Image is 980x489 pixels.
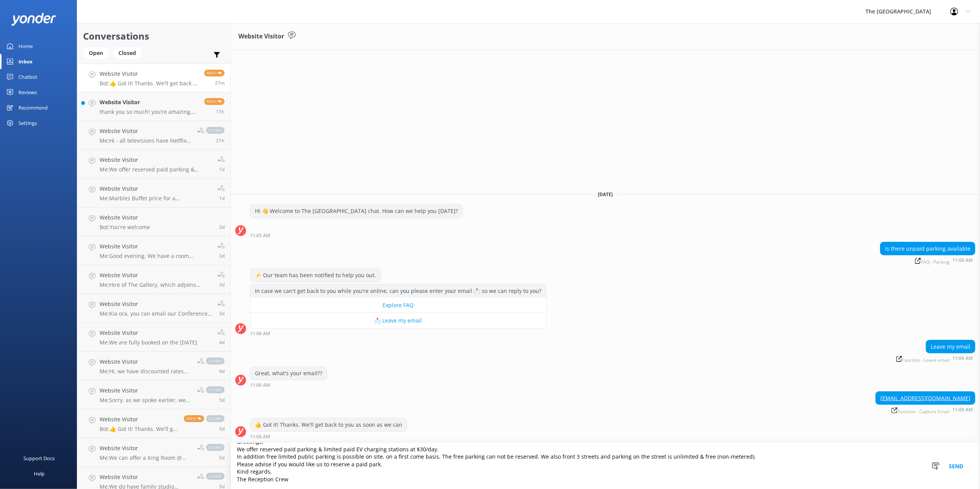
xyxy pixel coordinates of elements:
h4: Website Visitor [100,444,191,452]
a: Open [83,48,113,57]
p: thank you so much! you’re amazing, have a wonderful evening! [100,108,198,115]
strong: 11:06 AM [250,331,270,336]
div: Recommend [18,100,48,115]
div: Closed [113,47,142,59]
span: closed [206,127,225,134]
a: Website VisitorMe:Hi, we have discounted rates for U16. 18 year Olds are considered as adults.clo... [77,352,230,381]
span: 05:45pm 16-Aug-2025 (UTC +12:00) Pacific/Auckland [216,108,225,115]
span: closed [206,473,225,480]
span: 11:06am 17-Aug-2025 (UTC +12:00) Pacific/Auckland [215,80,225,86]
div: Support Docs [24,451,55,466]
p: Bot: 👍 Got it! Thanks. We'll get back to you as soon as we can [100,80,198,87]
textarea: Greetings, We offer reserved paid parking & limited paid EV charging stations at $30/day. In addi... [231,443,980,489]
div: ⚡ Our team has been notified to help you out. [250,269,381,282]
p: Bot: You're welcome [100,224,150,231]
h4: Website Visitor [100,127,191,135]
a: Website VisitorBot:You're welcome2d [77,208,230,236]
span: Reply [204,70,225,77]
strong: 11:06 AM [250,434,270,439]
p: Me: Kia ora, you can email our Conference & Events Manager [PERSON_NAME][EMAIL_ADDRESS][DOMAIN_NAME] [100,310,212,317]
span: closed [206,358,225,364]
span: 10:20am 13-Aug-2025 (UTC +12:00) Pacific/Auckland [219,339,225,346]
div: Reviews [18,85,37,100]
h3: Website Visitor [238,32,284,42]
div: 11:06am 17-Aug-2025 (UTC +12:00) Pacific/Auckland [880,257,975,264]
h4: Website Visitor [100,300,212,308]
strong: 11:05 AM [250,233,270,238]
div: 11:06am 17-Aug-2025 (UTC +12:00) Pacific/Auckland [893,355,975,363]
p: Me: Good evening, We have a room available which has a Queen bed, a Single bed and a trundler bed... [100,253,212,259]
p: Me: We are fully booked on the [DATE] [100,339,197,346]
h4: Website Visitor [100,329,197,337]
div: 11:06am 17-Aug-2025 (UTC +12:00) Pacific/Auckland [250,382,327,388]
a: Website VisitorBot:👍 Got it! Thanks. We'll get back to you as soon as we canReply27m [77,63,230,92]
strong: 11:06 AM [952,258,973,264]
a: Website VisitorMe:Marbles Buffet price for a [DEMOGRAPHIC_DATA] is $54.901d [77,179,230,208]
span: 10:01pm 13-Aug-2025 (UTC +12:00) Pacific/Auckland [219,281,225,288]
h4: Website Visitor [100,213,150,222]
button: 📩 Leave my email [250,313,546,328]
span: 02:23pm 14-Aug-2025 (UTC +12:00) Pacific/Auckland [219,224,225,230]
span: 03:09pm 15-Aug-2025 (UTC +12:00) Pacific/Auckland [219,195,225,201]
div: Inbox [18,54,33,69]
h4: Website Visitor [100,185,212,193]
span: Reply [184,415,204,422]
p: Me: Hi, we have discounted rates for U16. 18 year Olds are considered as adults. [100,368,191,375]
a: Website VisitorBot:👍 Got it! Thanks. We'll get back to you as soon as we canReplyclosed5d [77,409,230,438]
div: In case we can't get back to you while you're online, can you please enter your email 📩 so we can... [250,284,546,298]
div: Help [34,466,45,481]
p: Me: Hire of The Gallery, which adjoins Marbles, is $250. [100,281,212,288]
a: Website VisitorMe:Kia ora, you can email our Conference & Events Manager [PERSON_NAME][EMAIL_ADDR... [77,294,230,323]
h4: Website Visitor [100,358,191,366]
span: closed [206,444,225,451]
strong: 11:06 AM [952,407,973,414]
div: 11:06am 17-Aug-2025 (UTC +12:00) Pacific/Auckland [250,434,407,439]
h4: Website Visitor [100,271,212,279]
span: Function - Leave email [896,356,950,363]
div: Is there unpaid parking available [880,242,975,255]
span: 05:51pm 12-Aug-2025 (UTC +12:00) Pacific/Auckland [219,368,225,374]
span: 01:41pm 16-Aug-2025 (UTC +12:00) Pacific/Auckland [216,137,225,144]
a: Website VisitorMe:We are fully booked on the [DATE]4d [77,323,230,352]
span: 08:52pm 11-Aug-2025 (UTC +12:00) Pacific/Auckland [219,426,225,432]
span: [DATE] [593,191,617,198]
span: 09:53am 12-Aug-2025 (UTC +12:00) Pacific/Auckland [219,397,225,403]
a: Website VisitorMe:Good evening, We have a room available which has a Queen bed, a Single bed and ... [77,236,230,265]
span: 10:20pm 13-Aug-2025 (UTC +12:00) Pacific/Auckland [219,253,225,259]
h4: Website Visitor [100,98,198,106]
p: Me: Marbles Buffet price for a [DEMOGRAPHIC_DATA] is $54.90 [100,195,212,202]
a: Website VisitorMe:Hire of The Gallery, which adjoins Marbles, is $250.3d [77,265,230,294]
a: Closed [113,48,146,57]
span: 04:19pm 13-Aug-2025 (UTC +12:00) Pacific/Auckland [219,310,225,317]
div: 11:06am 17-Aug-2025 (UTC +12:00) Pacific/Auckland [875,407,975,414]
a: Website VisitorMe:Sorry, as we spoke earlier, we are fully booked on 28/08.closed5d [77,381,230,409]
div: Leave my email [926,340,975,353]
span: closed [206,415,225,422]
div: 11:05am 17-Aug-2025 (UTC +12:00) Pacific/Auckland [250,233,463,238]
p: Me: Hi - all televisions have Netflix. Your own account/login is required. [100,137,191,144]
h2: Conversations [83,29,225,43]
h4: Website Visitor [100,70,198,78]
h4: Website Visitor [100,242,212,251]
p: Me: We offer reserved paid parking & limited paid EV charging stations at $30/day. In addition, f... [100,166,212,173]
strong: 11:06 AM [952,356,973,363]
p: Me: Sorry, as we spoke earlier, we are fully booked on 28/08. [100,397,191,404]
button: Explore FAQ [250,298,546,313]
span: Function - Capture Email [892,407,950,414]
div: Great, what's your email?? [250,367,327,380]
div: 👍 Got it! Thanks. We'll get back to you as soon as we can [250,418,407,431]
span: Reply [204,98,225,105]
h4: Website Visitor [100,415,178,424]
span: 09:45am 16-Aug-2025 (UTC +12:00) Pacific/Auckland [219,166,225,173]
strong: 11:06 AM [250,383,270,388]
a: Website VisitorMe:We can offer a King Room @ $129.00 or a room with a Queen & a Single Bed @ $149... [77,438,230,467]
h4: Website Visitor [100,386,191,395]
button: Send [942,443,970,489]
div: Chatbot [18,69,37,85]
h4: Website Visitor [100,156,212,164]
div: Settings [18,115,37,131]
span: FAQ - Parking [915,258,950,264]
span: 02:03pm 11-Aug-2025 (UTC +12:00) Pacific/Auckland [219,454,225,461]
a: Website Visitorthank you so much! you’re amazing, have a wonderful evening!Reply17h [77,92,230,121]
img: yonder-white-logo.png [12,13,56,25]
